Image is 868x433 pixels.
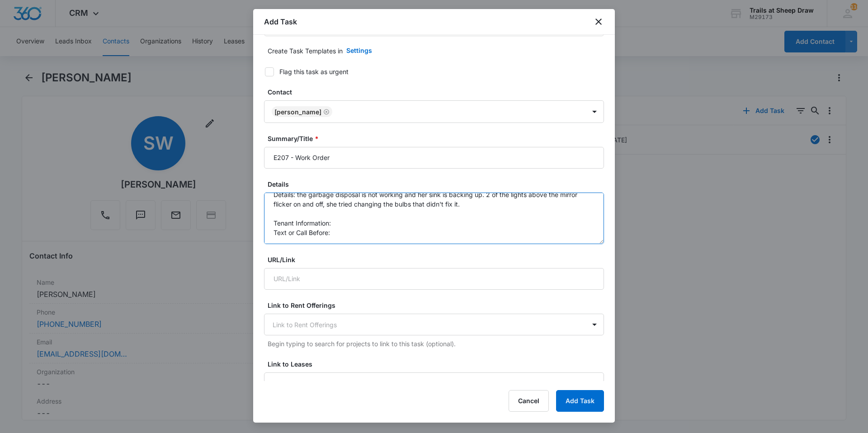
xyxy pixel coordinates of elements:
textarea: Location of Repair: Kitchen, guest bath Details: the garbage disposal is not working and her sink... [264,193,604,244]
p: Begin typing to search for projects to link to this task (optional). [268,339,604,348]
h1: Add Task [264,16,297,27]
button: Cancel [509,390,549,412]
p: Create Task Templates in [268,46,343,56]
label: URL/Link [268,255,608,264]
button: Add Task [556,390,604,412]
input: Summary/Title [264,147,604,169]
div: Remove Sydney Whitson [321,108,330,115]
label: Link to Rent Offerings [268,301,608,310]
button: close [593,16,604,27]
label: Details [268,179,608,189]
button: Settings [337,40,381,61]
label: Link to Leases [268,359,608,369]
div: Flag this task as urgent [279,67,349,76]
label: Contact [268,87,608,97]
label: Summary/Title [268,134,608,143]
input: URL/Link [264,268,604,290]
div: [PERSON_NAME] [274,108,321,116]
